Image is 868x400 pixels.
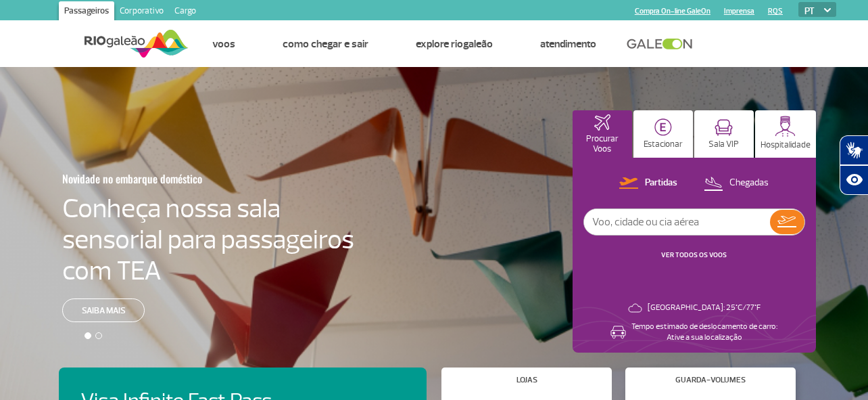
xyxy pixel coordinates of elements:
[840,165,868,195] button: Abrir recursos assistivos.
[840,135,868,195] div: Plugin de acessibilidade da Hand Talk.
[840,135,868,165] button: Abrir tradutor de língua de sinais.
[59,1,114,23] a: Passageiros
[540,37,596,51] a: Atendimento
[755,110,816,158] button: Hospitalidade
[283,37,368,51] a: Como chegar e sair
[62,164,288,193] h3: Novidade no embarque doméstico
[724,7,754,16] a: Imprensa
[169,1,201,23] a: Cargo
[62,193,354,286] h4: Conheça nossa sala sensorial para passageiros com TEA
[694,110,754,158] button: Sala VIP
[657,250,731,261] button: VER TODOS OS VOOS
[615,175,681,192] button: Partidas
[579,134,625,154] p: Procurar Voos
[700,175,773,192] button: Chegadas
[648,303,761,313] p: [GEOGRAPHIC_DATA]: 25°C/77°F
[675,376,746,384] h4: Guarda-volumes
[654,118,672,136] img: carParkingHome.svg
[631,321,777,343] p: Tempo estimado de deslocamento de carro: Ative a sua localização
[62,298,145,322] a: Saiba mais
[661,250,727,259] a: VER TODOS OS VOOS
[516,376,537,384] h4: Lojas
[715,119,733,136] img: vipRoom.svg
[761,140,811,150] p: Hospitalidade
[114,1,169,23] a: Corporativo
[645,177,677,190] p: Partidas
[584,209,770,235] input: Voo, cidade ou cia aérea
[775,116,796,137] img: hospitality.svg
[729,177,769,190] p: Chegadas
[212,37,235,51] a: Voos
[416,37,493,51] a: Explore RIOgaleão
[708,139,739,150] p: Sala VIP
[573,110,632,158] button: Procurar Voos
[644,139,683,150] p: Estacionar
[768,7,783,16] a: RQS
[594,114,610,131] img: airplaneHomeActive.svg
[635,7,710,16] a: Compra On-line GaleOn
[633,110,693,158] button: Estacionar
